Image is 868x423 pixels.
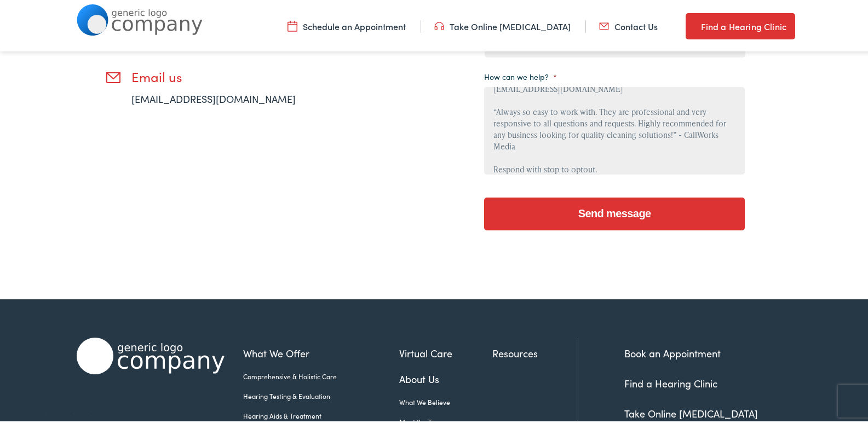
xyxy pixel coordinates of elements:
[399,369,492,384] a: About Us
[624,404,758,418] a: Take Online [MEDICAL_DATA]
[434,18,571,30] a: Take Online [MEDICAL_DATA]
[686,11,795,37] a: Find a Hearing Clinic
[492,344,578,358] a: Resources
[484,195,745,228] input: Send message
[484,69,557,79] label: How can we help?
[131,67,329,83] h3: Email us
[243,409,399,419] a: Hearing Aids & Treatment
[686,18,695,31] img: utility icon
[399,344,492,358] a: Virtual Care
[243,369,399,379] a: Comprehensive & Holistic Care
[599,18,609,30] img: utility icon
[624,344,721,358] a: Book an Appointment
[599,18,658,30] a: Contact Us
[288,18,406,30] a: Schedule an Appointment
[77,335,225,372] img: Alpaca Audiology
[131,90,296,103] a: [EMAIL_ADDRESS][DOMAIN_NAME]
[288,18,297,30] img: utility icon
[243,344,399,358] a: What We Offer
[243,389,399,399] a: Hearing Testing & Evaluation
[434,18,444,30] img: utility icon
[399,395,492,405] a: What We Believe
[624,374,717,388] a: Find a Hearing Clinic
